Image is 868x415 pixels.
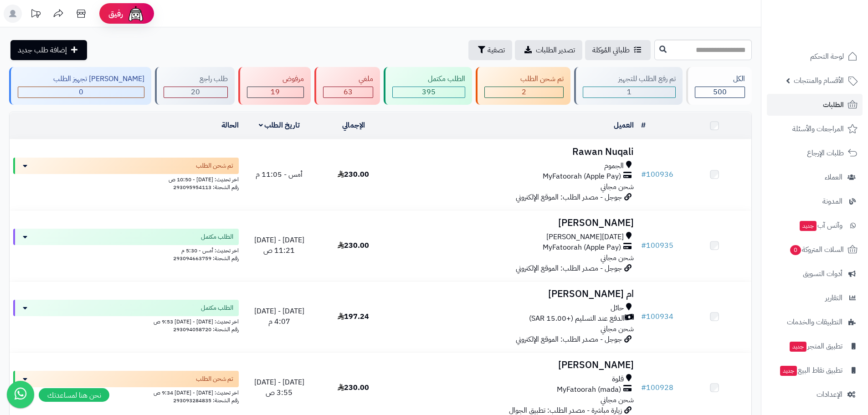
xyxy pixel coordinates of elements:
[516,263,622,274] span: جوجل - مصدر الطلب: الموقع الإلكتروني
[488,45,505,56] span: تصفية
[173,254,239,262] span: رقم الشحنة: 293094663759
[79,87,83,97] span: 0
[641,311,646,322] span: #
[557,384,621,395] span: MyFatoorah (mada)
[583,74,676,84] div: تم رفع الطلب للتجهيز
[468,40,512,60] button: تصفية
[221,120,239,131] a: الحالة
[342,120,365,131] a: الإجمالي
[338,169,369,180] span: 230.00
[767,359,863,381] a: تطبيق نقاط البيعجديد
[790,245,801,255] span: 0
[164,87,227,97] div: 20
[767,142,863,164] a: طلبات الإرجاع
[422,87,436,97] span: 395
[546,232,624,242] span: [DATE][PERSON_NAME]
[256,169,303,180] span: أمس - 11:05 م
[247,74,304,84] div: مرفوض
[767,215,863,236] a: وآتس آبجديد
[173,183,239,191] span: رقم الشحنة: 293095954113
[247,87,303,97] div: 19
[713,87,727,97] span: 500
[323,74,373,84] div: ملغي
[254,235,304,256] span: [DATE] - [DATE] 11:21 ص
[695,74,745,84] div: الكل
[394,289,634,299] h3: ام [PERSON_NAME]
[601,181,634,192] span: شحن مجاني
[810,50,844,63] span: لوحة التحكم
[767,166,863,188] a: العملاء
[485,87,563,97] div: 2
[572,67,684,105] a: تم رفع الطلب للتجهيز 1
[641,311,673,322] a: #100934
[474,67,572,105] a: تم شحن الطلب 2
[767,311,863,333] a: التطبيقات والخدمات
[394,147,634,157] h3: Rawan Nuqali
[767,335,863,357] a: تطبيق المتجرجديد
[394,218,634,228] h3: [PERSON_NAME]
[259,120,300,131] a: تاريخ الطلب
[271,87,280,97] span: 19
[543,171,621,182] span: MyFatoorah (Apple Pay)
[344,87,353,97] span: 63
[484,74,563,84] div: تم شحن الطلب
[612,374,624,384] span: قلوة
[254,377,304,398] span: [DATE] - [DATE] 3:55 ص
[254,306,304,327] span: [DATE] - [DATE] 4:07 م
[394,360,634,370] h3: [PERSON_NAME]
[604,161,624,171] span: الجموم
[7,67,153,105] a: [PERSON_NAME] تجهيز الطلب 0
[173,325,239,333] span: رقم الشحنة: 293094058720
[803,267,842,280] span: أدوات التسويق
[382,67,474,105] a: الطلب مكتمل 395
[822,195,842,208] span: المدونة
[201,232,233,241] span: الطلب مكتمل
[13,316,239,326] div: اخر تحديث: [DATE] - [DATE] 9:53 ص
[823,98,844,111] span: الطلبات
[601,323,634,334] span: شحن مجاني
[641,382,673,393] a: #100928
[767,239,863,261] a: السلات المتروكة0
[191,87,200,97] span: 20
[684,67,754,105] a: الكل500
[392,74,465,84] div: الطلب مكتمل
[787,316,842,328] span: التطبيقات والخدمات
[529,313,625,324] span: الدفع عند التسليم (+15.00 SAR)
[789,340,842,353] span: تطبيق المتجر
[641,169,673,180] a: #100936
[799,219,842,232] span: وآتس آب
[825,171,842,184] span: العملاء
[338,311,369,322] span: 197.24
[201,303,233,313] span: الطلب مكتمل
[338,382,369,393] span: 230.00
[24,5,47,25] a: تحديثات المنصة
[236,67,313,105] a: مرفوض 19
[13,245,239,255] div: اخر تحديث: أمس - 5:30 م
[592,45,630,56] span: طلباتي المُوكلة
[641,169,646,180] span: #
[393,87,465,97] div: 395
[767,384,863,405] a: الإعدادات
[173,396,239,405] span: رقم الشحنة: 293093284835
[767,94,863,116] a: الطلبات
[18,45,67,56] span: إضافة طلب جديد
[13,387,239,397] div: اخر تحديث: [DATE] - [DATE] 9:34 ص
[153,67,236,105] a: طلب راجع 20
[807,147,844,159] span: طلبات الإرجاع
[792,123,844,135] span: المراجعات والأسئلة
[601,252,634,263] span: شحن مجاني
[13,174,239,184] div: اخر تحديث: [DATE] - 10:50 ص
[789,243,844,256] span: السلات المتروكة
[18,74,144,84] div: [PERSON_NAME] تجهيز الطلب
[127,5,145,23] img: ai-face.png
[338,240,369,251] span: 230.00
[324,87,373,97] div: 63
[601,395,634,405] span: شحن مجاني
[515,40,582,60] a: تصدير الطلبات
[164,74,227,84] div: طلب راجع
[10,40,87,60] a: إضافة طلب جديد
[779,364,842,377] span: تطبيق نقاط البيع
[196,161,233,170] span: تم شحن الطلب
[767,118,863,140] a: المراجعات والأسئلة
[627,87,632,97] span: 1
